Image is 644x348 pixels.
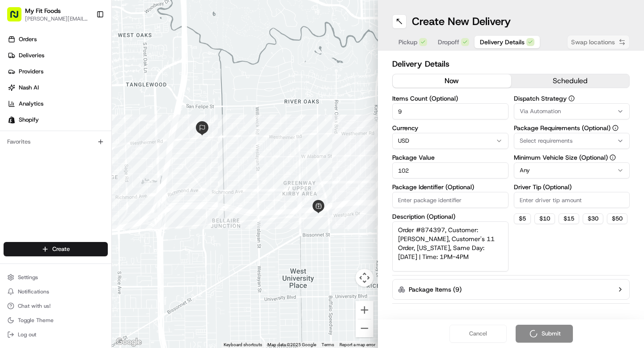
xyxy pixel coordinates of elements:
a: Nash AI [4,81,111,95]
span: Shopify [19,116,39,124]
button: Zoom in [356,301,373,319]
a: Orders [4,32,111,47]
button: $50 [607,213,627,224]
span: Toggle Theme [18,317,54,324]
label: Description (Optional) [392,213,508,220]
span: Create [52,245,70,253]
span: Pickup [398,38,417,47]
label: Package Value [392,154,508,161]
label: Package Items ( 9 ) [409,285,462,294]
span: Chat with us! [18,302,51,310]
label: Package Identifier (Optional) [392,184,508,190]
div: Favorites [4,135,108,149]
a: Terms (opens in new tab) [322,342,334,347]
span: Analytics [19,100,43,108]
span: Map data ©2025 Google [267,342,316,347]
input: Clear [23,58,148,67]
img: 1736555255976-a54dd68f-1ca7-489b-9aae-adbdc363a1c4 [9,85,25,102]
label: Driver Tip (Optional) [514,184,630,190]
button: [PERSON_NAME][EMAIL_ADDRESS][DOMAIN_NAME] [25,15,89,22]
div: 💻 [76,131,83,138]
button: My Fit Foods[PERSON_NAME][EMAIL_ADDRESS][DOMAIN_NAME] [4,4,93,25]
button: $10 [534,213,555,224]
a: Open this area in Google Maps (opens a new window) [114,336,144,348]
a: Powered byPylon [63,151,108,158]
button: Create [4,242,108,256]
button: Dispatch Strategy [568,95,575,102]
p: Welcome 👋 [9,36,163,50]
button: scheduled [511,74,630,88]
label: Total Package Dimensions (Optional) [392,311,498,320]
input: Enter driver tip amount [514,192,630,208]
button: Map camera controls [356,269,373,287]
button: My Fit Foods [25,6,61,15]
span: Orders [19,35,37,43]
label: Items Count (Optional) [392,95,508,102]
button: Settings [4,271,108,284]
input: Enter number of items [392,103,508,119]
span: Via Automation [520,107,561,115]
a: 💻API Documentation [72,126,147,142]
button: Minimum Vehicle Size (Optional) [610,154,616,161]
label: Currency [392,125,508,131]
h1: Create New Delivery [412,14,511,29]
a: 📗Knowledge Base [5,126,72,142]
button: Select requirements [514,133,630,149]
a: Shopify [4,113,111,127]
a: Deliveries [4,48,111,63]
textarea: Order #874397, Customer: [PERSON_NAME], Customer's 11 Order, [US_STATE], Same Day: [DATE] | Time:... [392,221,508,272]
button: Toggle Theme [4,314,108,327]
button: now [393,74,511,88]
div: 📗 [9,131,16,138]
button: Chat with us! [4,300,108,312]
input: Enter package value [392,162,508,178]
div: We're available if you need us! [30,94,113,102]
img: Nash [9,9,27,27]
span: Pylon [89,152,108,158]
img: Google [114,336,144,348]
label: Dispatch Strategy [514,95,630,102]
a: Analytics [4,97,111,111]
div: Start new chat [30,85,147,94]
span: Providers [19,68,43,76]
button: Package Requirements (Optional) [612,125,619,131]
span: Settings [18,274,38,281]
img: Shopify logo [8,116,15,123]
button: Total Package Dimensions (Optional) [392,311,630,320]
button: Zoom out [356,319,373,337]
button: $30 [583,213,603,224]
span: API Documentation [85,130,144,139]
button: $5 [514,213,531,224]
span: Knowledge Base [18,130,68,139]
button: $15 [559,213,579,224]
a: Report a map error [339,342,375,347]
input: Enter package identifier [392,192,508,208]
label: Package Requirements (Optional) [514,125,630,131]
button: Notifications [4,285,108,298]
span: Log out [18,331,36,338]
span: Delivery Details [480,38,525,47]
span: Dropoff [438,38,459,47]
button: Via Automation [514,103,630,119]
button: Package Items (9) [392,279,630,300]
span: Select requirements [520,137,572,145]
button: Start new chat [152,88,163,99]
button: Keyboard shortcuts [224,342,262,348]
h2: Delivery Details [392,58,630,70]
span: Nash AI [19,84,39,92]
label: Minimum Vehicle Size (Optional) [514,154,630,161]
button: Log out [4,328,108,341]
span: Notifications [18,288,49,295]
span: Deliveries [19,51,44,59]
a: Providers [4,64,111,79]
